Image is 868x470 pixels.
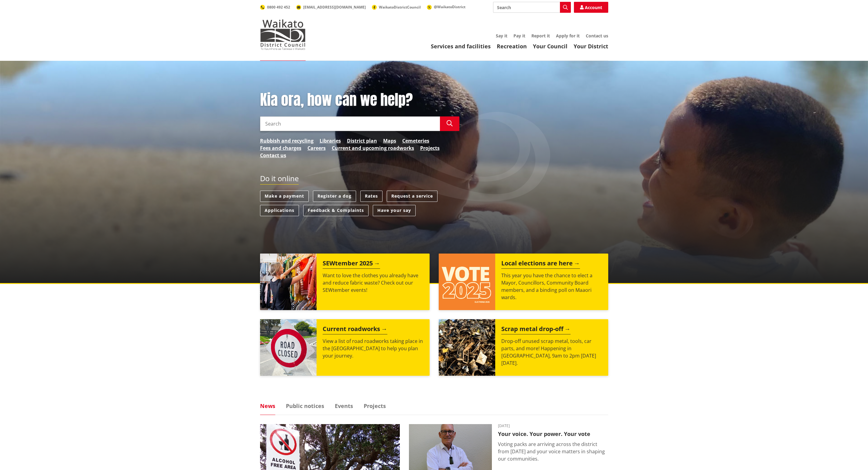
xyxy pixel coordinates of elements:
time: [DATE] [498,424,608,428]
a: A massive pile of rusted scrap metal, including wheels and various industrial parts, under a clea... [439,319,608,376]
a: Applications [260,205,299,216]
h3: Your voice. Your power. Your vote [498,431,608,437]
p: Drop-off unused scrap metal, tools, car parts, and more! Happening in [GEOGRAPHIC_DATA], 9am to 2... [501,337,602,367]
a: 0800 492 452 [260,5,290,10]
h2: Scrap metal drop-off [501,325,571,334]
img: Scrap metal collection [439,319,495,376]
a: Local elections are here This year you have the chance to elect a Mayor, Councillors, Community B... [439,254,608,310]
a: Your Council [533,43,568,50]
a: Contact us [586,33,608,39]
h2: Current roadworks [323,325,387,334]
h1: Kia ora, how can we help? [260,91,459,109]
a: Public notices [286,403,324,409]
input: Search input [260,116,440,131]
a: Maps [383,137,396,144]
a: Your District [574,43,608,50]
a: Projects [420,144,440,152]
a: Careers [307,144,326,152]
a: Current roadworks View a list of road roadworks taking place in the [GEOGRAPHIC_DATA] to help you... [260,319,430,376]
a: Say it [496,33,507,39]
a: Pay it [513,33,525,39]
p: This year you have the chance to elect a Mayor, Councillors, Community Board members, and a bindi... [501,272,602,301]
a: @WaikatoDistrict [427,4,465,9]
input: Search input [493,2,571,13]
a: Apply for it [556,33,580,39]
a: Events [335,403,353,409]
a: [EMAIL_ADDRESS][DOMAIN_NAME] [296,5,366,10]
a: Cemeteries [402,137,429,144]
a: WaikatoDistrictCouncil [372,5,421,10]
span: 0800 492 452 [267,5,290,10]
a: Report it [531,33,550,39]
a: Request a service [387,191,437,202]
a: SEWtember 2025 Want to love the clothes you already have and reduce fabric waste? Check out our S... [260,254,430,310]
a: News [260,403,275,409]
a: Libraries [320,137,341,144]
h2: Local elections are here [501,260,580,269]
p: Want to love the clothes you already have and reduce fabric waste? Check out our SEWtember events! [323,272,424,294]
span: @WaikatoDistrict [434,4,465,9]
h2: Do it online [260,174,299,185]
p: Voting packs are arriving across the district from [DATE] and your voice matters in shaping our c... [498,441,608,462]
a: Rubbish and recycling [260,137,314,144]
a: Contact us [260,152,286,159]
img: SEWtember [260,254,317,310]
a: Recreation [497,43,527,50]
a: Make a payment [260,191,309,202]
img: Road closed sign [260,319,317,376]
p: View a list of road roadworks taking place in the [GEOGRAPHIC_DATA] to help you plan your journey. [323,337,424,359]
a: Current and upcoming roadworks [332,144,414,152]
h2: SEWtember 2025 [323,260,380,269]
span: [EMAIL_ADDRESS][DOMAIN_NAME] [303,5,366,10]
a: Feedback & Complaints [303,205,369,216]
a: Fees and charges [260,144,301,152]
a: Projects [364,403,386,409]
img: Waikato District Council - Te Kaunihera aa Takiwaa o Waikato [260,19,306,50]
a: Register a dog [313,191,356,202]
span: WaikatoDistrictCouncil [379,5,421,10]
a: Services and facilities [431,43,491,50]
a: Account [574,2,608,13]
a: Rates [360,191,383,202]
img: Vote 2025 [439,254,495,310]
a: Have your say [373,205,416,216]
a: District plan [347,137,377,144]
